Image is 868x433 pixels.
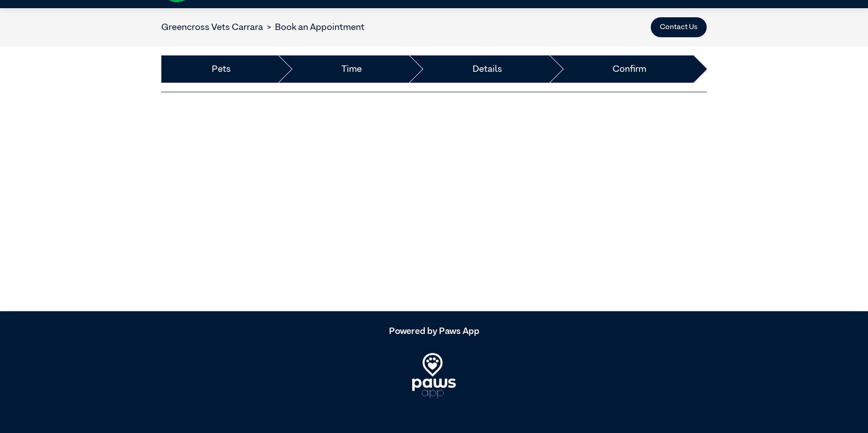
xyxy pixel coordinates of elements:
a: Time [341,62,362,76]
a: Pets [212,62,231,76]
a: Greencross Vets Carrara [161,23,263,32]
img: PawsApp [412,353,456,398]
nav: breadcrumb [161,20,364,34]
button: Contact Us [651,17,707,37]
a: Confirm [613,62,646,76]
h5: Powered by Paws App [161,326,707,337]
a: Details [473,62,502,76]
li: Book an Appointment [263,20,364,34]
